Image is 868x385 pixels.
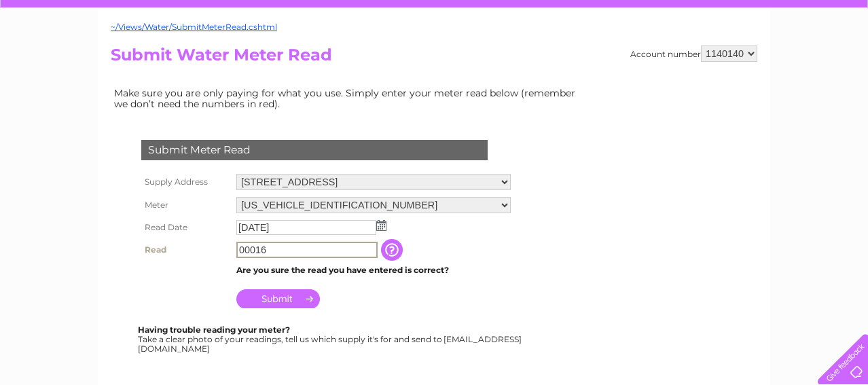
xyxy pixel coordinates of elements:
[31,35,100,77] img: logo.png
[233,261,514,279] td: Are you sure the read you have entered is correct?
[138,325,524,353] div: Take a clear photo of your readings, tell us which supply it's for and send to [EMAIL_ADDRESS][DO...
[236,289,320,308] input: Submit
[138,217,233,238] th: Read Date
[612,7,706,24] a: 0333 014 3131
[376,220,386,231] img: ...
[114,7,756,66] div: Clear Business is a trading name of Verastar Limited (registered in [GEOGRAPHIC_DATA] No. 3667643...
[138,194,233,217] th: Meter
[138,238,233,261] th: Read
[630,45,757,62] div: Account number
[138,170,233,194] th: Supply Address
[629,58,655,68] a: Water
[111,22,277,32] a: ~/Views/Water/SubmitMeterRead.cshtml
[111,84,586,113] td: Make sure you are only paying for what you use. Simply enter your meter read below (remember we d...
[381,239,405,261] input: Information
[701,58,742,68] a: Telecoms
[823,58,855,68] a: Log out
[778,58,811,68] a: Contact
[750,58,770,68] a: Blog
[111,45,757,71] h2: Submit Water Meter Read
[663,58,693,68] a: Energy
[141,140,488,160] div: Submit Meter Read
[138,325,290,335] b: Having trouble reading your meter?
